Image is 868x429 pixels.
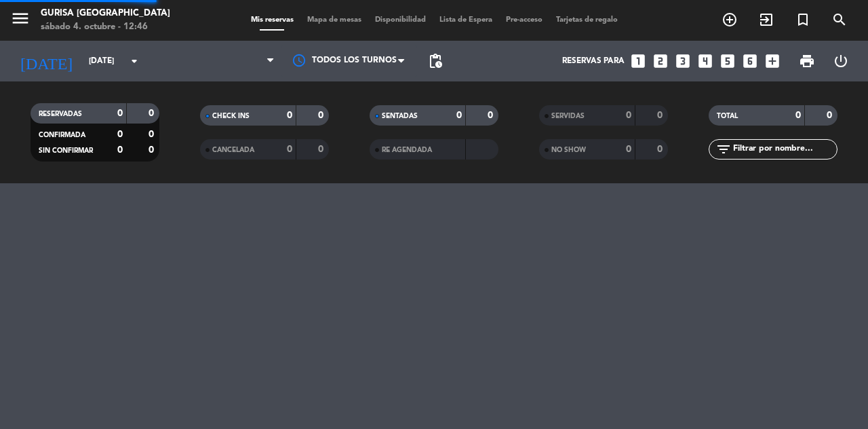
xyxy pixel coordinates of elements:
[629,52,647,70] i: looks_one
[39,147,93,154] span: SIN CONFIRMAR
[244,16,300,24] span: Mis reservas
[149,109,157,118] strong: 0
[626,111,631,120] strong: 0
[382,113,418,119] span: SENTADAS
[318,145,326,154] strong: 0
[117,109,123,118] strong: 0
[117,145,123,155] strong: 0
[626,145,631,154] strong: 0
[499,16,549,24] span: Pre-acceso
[10,46,82,76] i: [DATE]
[126,53,142,69] i: arrow_drop_down
[427,53,443,69] span: pending_actions
[287,145,292,154] strong: 0
[833,53,849,69] i: power_settings_new
[795,111,801,120] strong: 0
[722,12,738,28] i: add_circle_outline
[821,8,858,31] span: BUSCAR
[715,141,732,157] i: filter_list
[657,111,665,120] strong: 0
[549,16,625,24] span: Tarjetas de regalo
[831,12,848,28] i: search
[318,111,326,120] strong: 0
[212,113,250,119] span: CHECK INS
[562,56,625,66] span: Reservas para
[824,41,858,81] div: LOG OUT
[657,145,665,154] strong: 0
[674,52,692,70] i: looks_3
[456,111,462,120] strong: 0
[551,113,585,119] span: SERVIDAS
[827,111,835,120] strong: 0
[551,147,586,153] span: NO SHOW
[300,16,368,24] span: Mapa de mesas
[732,142,837,157] input: Filtrar por nombre...
[287,111,292,120] strong: 0
[149,145,157,155] strong: 0
[10,8,31,33] button: menu
[799,53,815,69] span: print
[41,7,170,20] div: Gurisa [GEOGRAPHIC_DATA]
[10,8,31,29] i: menu
[117,130,123,139] strong: 0
[433,16,499,24] span: Lista de Espera
[785,8,821,31] span: Reserva especial
[652,52,669,70] i: looks_two
[748,8,785,31] span: WALK IN
[717,113,738,119] span: TOTAL
[764,52,781,70] i: add_box
[149,130,157,139] strong: 0
[696,52,714,70] i: looks_4
[711,8,748,31] span: RESERVAR MESA
[368,16,433,24] span: Disponibilidad
[39,132,85,138] span: CONFIRMADA
[212,147,254,153] span: CANCELADA
[741,52,759,70] i: looks_6
[719,52,736,70] i: looks_5
[41,20,170,34] div: sábado 4. octubre - 12:46
[39,111,82,117] span: RESERVADAS
[382,147,432,153] span: RE AGENDADA
[758,12,774,28] i: exit_to_app
[795,12,811,28] i: turned_in_not
[488,111,496,120] strong: 0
